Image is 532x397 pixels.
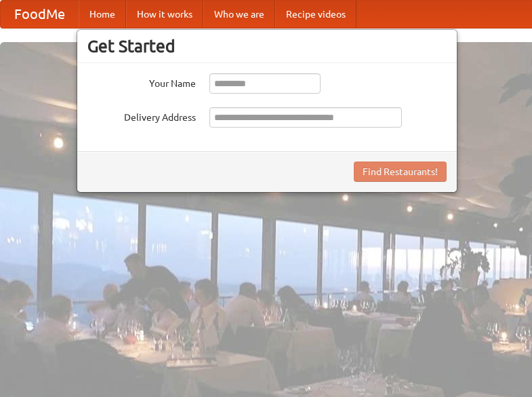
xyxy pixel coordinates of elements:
[126,1,203,28] a: How it works
[79,1,126,28] a: Home
[87,73,196,90] label: Your Name
[354,162,447,182] button: Find Restaurants!
[87,107,196,124] label: Delivery Address
[203,1,275,28] a: Who we are
[87,36,447,56] h3: Get Started
[1,1,79,28] a: FoodMe
[275,1,356,28] a: Recipe videos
